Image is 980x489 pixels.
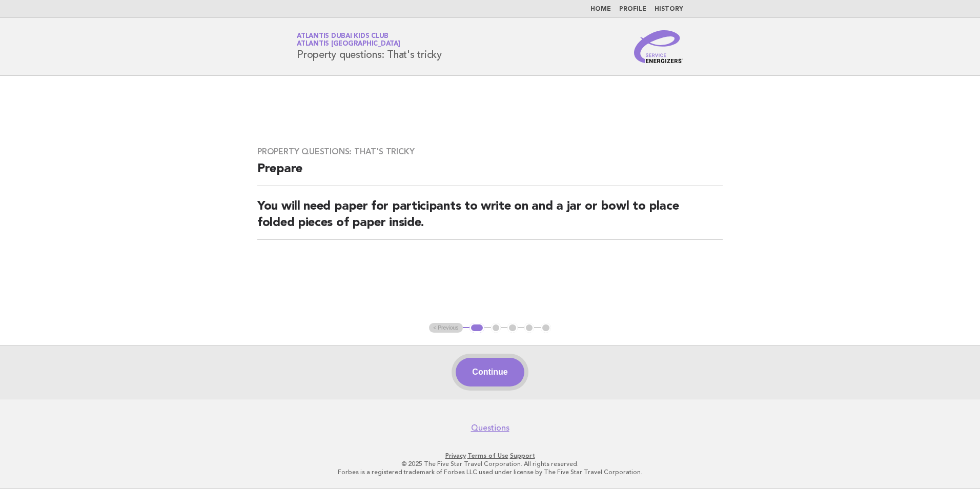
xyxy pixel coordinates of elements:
[257,198,723,240] h2: You will need paper for participants to write on and a jar or bowl to place folded pieces of pape...
[655,6,683,12] a: History
[590,6,611,12] a: Home
[471,423,509,433] a: Questions
[176,468,804,476] p: Forbes is a registered trademark of Forbes LLC used under license by The Five Star Travel Corpora...
[469,323,484,333] button: 1
[257,161,723,186] h2: Prepare
[257,147,723,157] h3: Property questions: That's tricky
[297,33,400,47] a: Atlantis Dubai Kids ClubAtlantis [GEOGRAPHIC_DATA]
[297,41,400,48] span: Atlantis [GEOGRAPHIC_DATA]
[297,33,442,60] h1: Property questions: That's tricky
[619,6,646,12] a: Profile
[510,452,535,459] a: Support
[467,452,508,459] a: Terms of Use
[176,460,804,468] p: © 2025 The Five Star Travel Corporation. All rights reserved.
[456,358,524,386] button: Continue
[176,452,804,460] p: · ·
[634,30,683,63] img: Service Energizers
[445,452,466,459] a: Privacy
